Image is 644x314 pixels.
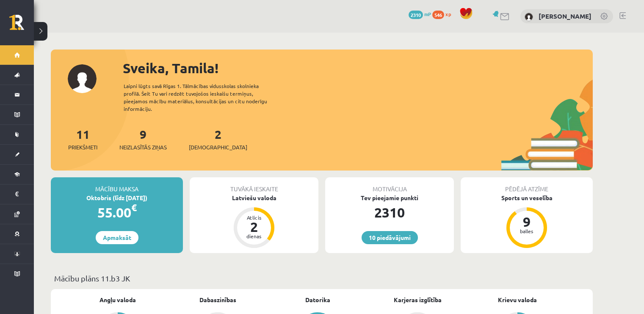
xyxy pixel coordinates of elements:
[51,193,183,202] div: Oktobris (līdz [DATE])
[461,193,593,249] a: Sports un veselība 9 balles
[461,177,593,193] div: Pēdējā atzīme
[190,177,318,193] div: Tuvākā ieskaite
[432,11,444,19] span: 546
[51,177,183,193] div: Mācību maksa
[362,231,418,244] a: 10 piedāvājumi
[514,215,539,229] div: 9
[305,295,330,304] a: Datorika
[124,82,282,113] div: Laipni lūgts savā Rīgas 1. Tālmācības vidusskolas skolnieka profilā. Šeit Tu vari redzēt tuvojošo...
[199,295,236,304] a: Dabaszinības
[96,231,138,244] a: Apmaksāt
[189,127,247,151] a: 2[DEMOGRAPHIC_DATA]
[525,13,533,21] img: Tamila Zabolocka
[119,127,167,151] a: 9Neizlasītās ziņas
[241,220,267,234] div: 2
[68,127,97,151] a: 11Priekšmeti
[68,143,97,151] span: Priekšmeti
[409,11,423,19] span: 2310
[123,58,593,78] div: Sveika, Tamila!
[241,215,267,220] div: Atlicis
[190,193,318,249] a: Latviešu valoda Atlicis 2 dienas
[514,229,539,234] div: balles
[131,201,137,214] span: €
[100,295,136,304] a: Angļu valoda
[9,15,34,36] a: Rīgas 1. Tālmācības vidusskola
[241,234,267,239] div: dienas
[189,143,247,151] span: [DEMOGRAPHIC_DATA]
[424,11,431,17] span: mP
[539,12,591,20] a: [PERSON_NAME]
[445,11,451,17] span: xp
[432,11,455,17] a: 546 xp
[190,193,318,202] div: Latviešu valoda
[325,177,454,193] div: Motivācija
[394,295,442,304] a: Karjeras izglītība
[54,273,589,284] p: Mācību plāns 11.b3 JK
[325,193,454,202] div: Tev pieejamie punkti
[51,202,183,223] div: 55.00
[119,143,167,151] span: Neizlasītās ziņas
[325,202,454,223] div: 2310
[498,295,537,304] a: Krievu valoda
[409,11,431,17] a: 2310 mP
[461,193,593,202] div: Sports un veselība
